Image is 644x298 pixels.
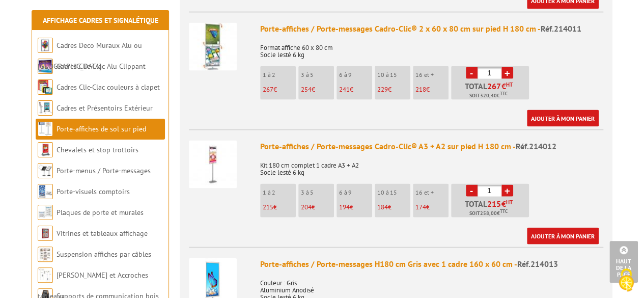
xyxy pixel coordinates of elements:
[501,67,513,79] a: +
[38,247,53,262] img: Suspension affiches par câbles
[57,145,138,154] a: Chevalets et stop trottoirs
[301,71,334,78] p: 3 à 5
[57,124,146,133] a: Porte-affiches de sol sur pied
[454,200,529,218] p: Total
[260,37,603,59] p: Format affiche 60 x 80 cm Socle lesté 6 kg
[260,258,603,270] div: Porte-affiches / Porte-messages H180 cm Gris avec 1 cadre 160 x 60 cm -
[377,86,410,93] p: €
[260,155,603,176] p: Kit 180 cm complet 1 cadre A3 + A2 Socle lesté 6 kg
[506,199,513,206] sup: HT
[466,67,478,79] a: -
[377,85,388,94] span: 229
[38,226,53,241] img: Vitrines et tableaux affichage
[57,166,151,175] a: Porte-menus / Porte-messages
[415,189,449,196] p: 16 et +
[415,86,449,93] p: €
[527,110,599,127] a: Ajouter à mon panier
[38,267,53,283] img: Cimaises et Accroches tableaux
[501,185,513,197] a: +
[487,200,501,208] span: 215
[517,259,558,269] span: Réf.214013
[57,250,151,259] a: Suspension affiches par câbles
[263,86,296,93] p: €
[415,71,449,78] p: 16 et +
[301,189,334,196] p: 3 à 5
[469,92,508,100] span: Soit €
[415,204,449,211] p: €
[301,204,334,211] p: €
[57,208,144,217] a: Plaques de porte et murales
[38,79,53,95] img: Cadres Clic-Clac couleurs à clapet
[527,228,599,245] a: Ajouter à mon panier
[501,82,506,90] span: €
[608,263,644,298] button: Cookies (fenêtre modale)
[301,86,334,93] p: €
[500,91,508,96] sup: TTC
[339,203,350,211] span: 194
[57,187,130,196] a: Porte-visuels comptoirs
[57,62,146,71] a: Cadres Clic-Clac Alu Clippant
[487,82,501,90] span: 267
[38,100,53,116] img: Cadres et Présentoirs Extérieur
[189,141,237,188] img: Porte-affiches / Porte-messages Cadro-Clic® A3 + A2 sur pied H 180 cm
[466,185,478,197] a: -
[613,267,639,293] img: Cookies (fenêtre modale)
[500,208,508,214] sup: TTC
[263,189,296,196] p: 1 à 2
[480,209,497,218] span: 258,00
[38,38,53,53] img: Cadres Deco Muraux Alu ou Bois
[339,86,372,93] p: €
[263,85,273,94] span: 267
[415,85,426,94] span: 218
[263,204,296,211] p: €
[260,141,603,152] div: Porte-affiches / Porte-messages Cadro-Clic® A3 + A2 sur pied H 180 cm -
[377,189,410,196] p: 10 à 15
[38,205,53,220] img: Plaques de porte et murales
[415,203,426,211] span: 174
[57,103,153,113] a: Cadres et Présentoirs Extérieur
[541,23,581,34] span: Réf.214011
[301,203,312,211] span: 204
[263,203,273,211] span: 215
[480,92,497,100] span: 320,40
[454,82,529,100] p: Total
[501,200,506,208] span: €
[339,71,372,78] p: 6 à 9
[377,203,388,211] span: 184
[260,23,603,35] div: Porte-affiches / Porte-messages Cadro-Clic® 2 x 60 x 80 cm sur pied H 180 cm -
[377,71,410,78] p: 10 à 15
[57,83,160,92] a: Cadres Clic-Clac couleurs à clapet
[339,189,372,196] p: 6 à 9
[339,85,350,94] span: 241
[189,23,237,71] img: Porte-affiches / Porte-messages Cadro-Clic® 2 x 60 x 80 cm sur pied H 180 cm
[263,71,296,78] p: 1 à 2
[38,142,53,157] img: Chevalets et stop trottoirs
[469,209,508,218] span: Soit €
[516,141,556,151] span: Réf.214012
[38,163,53,178] img: Porte-menus / Porte-messages
[609,241,638,283] a: Haut de la page
[43,16,158,25] a: Affichage Cadres et Signalétique
[377,204,410,211] p: €
[57,229,148,238] a: Vitrines et tableaux affichage
[301,85,312,94] span: 254
[38,184,53,199] img: Porte-visuels comptoirs
[38,41,142,71] a: Cadres Deco Muraux Alu ou [GEOGRAPHIC_DATA]
[506,81,513,88] sup: HT
[38,121,53,137] img: Porte-affiches de sol sur pied
[339,204,372,211] p: €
